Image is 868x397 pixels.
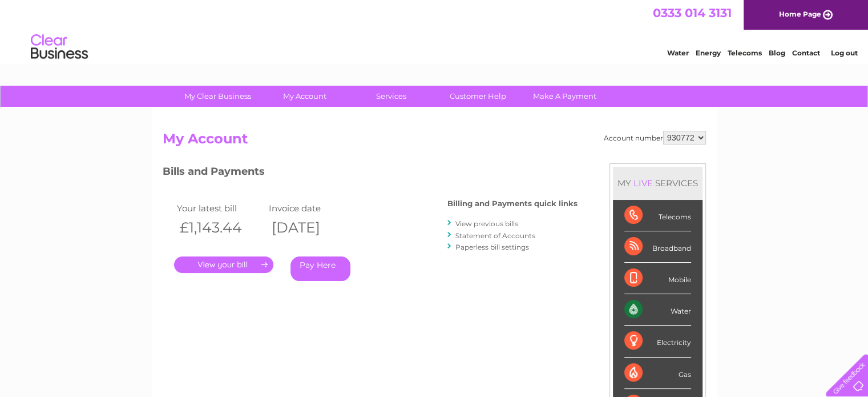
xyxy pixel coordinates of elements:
div: Account number [604,131,706,145]
a: View previous bills [455,219,518,228]
a: Paperless bill settings [455,243,529,251]
a: 0333 014 3131 [653,6,732,20]
div: Clear Business is a trading name of Verastar Limited (registered in [GEOGRAPHIC_DATA] No. 3667643... [165,6,704,55]
h4: Billing and Payments quick links [447,199,578,208]
h2: My Account [163,131,706,153]
a: Log out [830,49,857,57]
a: Pay Here [290,256,350,281]
div: Broadband [624,231,691,263]
a: Make A Payment [518,86,612,107]
a: Customer Help [431,86,525,107]
th: £1,143.44 [174,216,266,239]
div: Telecoms [624,200,691,231]
td: Invoice date [266,200,358,216]
div: LIVE [631,178,655,189]
a: Water [667,49,689,57]
div: Gas [624,358,691,389]
div: Electricity [624,326,691,357]
a: Services [344,86,438,107]
a: My Clear Business [171,86,265,107]
th: [DATE] [266,216,358,239]
a: . [174,256,273,273]
h3: Bills and Payments [163,163,578,183]
a: Contact [792,49,820,57]
div: Mobile [624,263,691,294]
img: logo.png [30,30,88,65]
a: Blog [769,49,785,57]
td: Your latest bill [174,200,266,216]
div: Water [624,294,691,326]
a: Telecoms [728,49,762,57]
a: Energy [696,49,721,57]
a: My Account [257,86,352,107]
div: MY SERVICES [613,167,703,199]
a: Statement of Accounts [455,231,535,240]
